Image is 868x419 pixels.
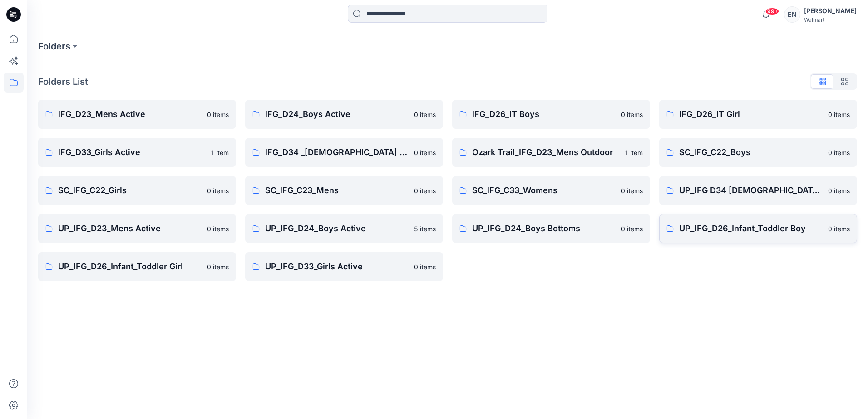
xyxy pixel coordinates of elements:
[472,222,616,235] p: UP_IFG_D24_Boys Bottoms
[659,100,857,129] a: IFG_D26_IT Girl0 items
[58,222,202,235] p: UP_IFG_D23_Mens Active
[38,138,236,167] a: IFG_D33_Girls Active1 item
[679,222,823,235] p: UP_IFG_D26_Infant_Toddler Boy
[452,100,650,129] a: IFG_D26_IT Boys0 items
[472,146,620,159] p: Ozark Trail_IFG_D23_Mens Outdoor
[621,110,643,119] p: 0 items
[245,252,443,281] a: UP_IFG_D33_Girls Active0 items
[245,138,443,167] a: IFG_D34 _[DEMOGRAPHIC_DATA] Active0 items
[38,75,88,88] p: Folders List
[621,186,643,195] p: 0 items
[679,108,823,121] p: IFG_D26_IT Girl
[414,262,436,272] p: 0 items
[265,260,409,273] p: UP_IFG_D33_Girls Active
[38,214,236,243] a: UP_IFG_D23_Mens Active0 items
[659,214,857,243] a: UP_IFG_D26_Infant_Toddler Boy0 items
[828,186,850,195] p: 0 items
[679,146,823,159] p: SC_IFG_C22_Boys
[414,110,436,119] p: 0 items
[38,176,236,205] a: SC_IFG_C22_Girls0 items
[828,110,850,119] p: 0 items
[207,186,229,195] p: 0 items
[828,224,850,234] p: 0 items
[207,110,229,119] p: 0 items
[659,138,857,167] a: SC_IFG_C22_Boys0 items
[245,100,443,129] a: IFG_D24_Boys Active0 items
[414,186,436,195] p: 0 items
[452,138,650,167] a: Ozark Trail_IFG_D23_Mens Outdoor1 item
[38,40,70,53] a: Folders
[265,222,409,235] p: UP_IFG_D24_Boys Active
[58,184,202,197] p: SC_IFG_C22_Girls
[245,176,443,205] a: SC_IFG_C23_Mens0 items
[58,108,202,121] p: IFG_D23_Mens Active
[414,224,436,234] p: 5 items
[659,176,857,205] a: UP_IFG D34 [DEMOGRAPHIC_DATA] Active0 items
[38,252,236,281] a: UP_IFG_D26_Infant_Toddler Girl0 items
[621,224,643,234] p: 0 items
[207,224,229,234] p: 0 items
[265,108,409,121] p: IFG_D24_Boys Active
[765,8,779,15] span: 99+
[804,5,857,16] div: [PERSON_NAME]
[58,260,202,273] p: UP_IFG_D26_Infant_Toddler Girl
[452,176,650,205] a: SC_IFG_C33_Womens0 items
[804,16,857,23] div: Walmart
[472,184,616,197] p: SC_IFG_C33_Womens
[211,148,229,157] p: 1 item
[828,148,850,157] p: 0 items
[625,148,643,157] p: 1 item
[414,148,436,157] p: 0 items
[452,214,650,243] a: UP_IFG_D24_Boys Bottoms0 items
[784,6,800,23] div: EN
[58,146,206,159] p: IFG_D33_Girls Active
[265,184,409,197] p: SC_IFG_C23_Mens
[472,108,616,121] p: IFG_D26_IT Boys
[265,146,409,159] p: IFG_D34 _[DEMOGRAPHIC_DATA] Active
[245,214,443,243] a: UP_IFG_D24_Boys Active5 items
[679,184,823,197] p: UP_IFG D34 [DEMOGRAPHIC_DATA] Active
[38,100,236,129] a: IFG_D23_Mens Active0 items
[207,262,229,272] p: 0 items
